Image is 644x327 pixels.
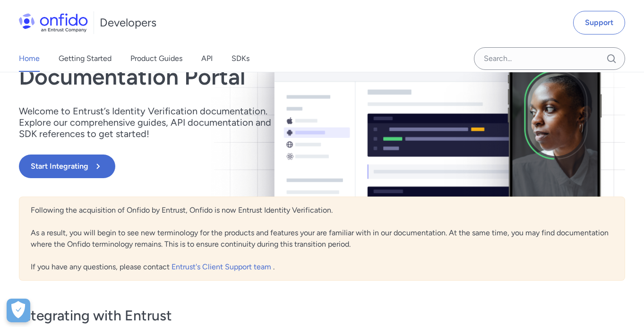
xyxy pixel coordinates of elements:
[19,45,40,72] a: Home
[172,262,273,271] a: Entrust's Client Support team
[201,45,213,72] a: API
[19,105,283,139] p: Welcome to Entrust’s Identity Verification documentation. Explore our comprehensive guides, API d...
[474,47,625,70] input: Onfido search input field
[7,299,30,322] div: Cookie Preferences
[59,45,112,72] a: Getting Started
[573,11,625,34] a: Support
[100,15,156,30] h1: Developers
[7,299,30,322] button: Open Preferences
[19,306,625,325] h3: Integrating with Entrust
[19,155,443,178] a: Start Integrating
[130,45,182,72] a: Product Guides
[232,45,249,72] a: SDKs
[19,155,115,178] button: Start Integrating
[19,13,88,32] img: Onfido Logo
[19,197,625,281] div: Following the acquisition of Onfido by Entrust, Onfido is now Entrust Identity Verification. As a...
